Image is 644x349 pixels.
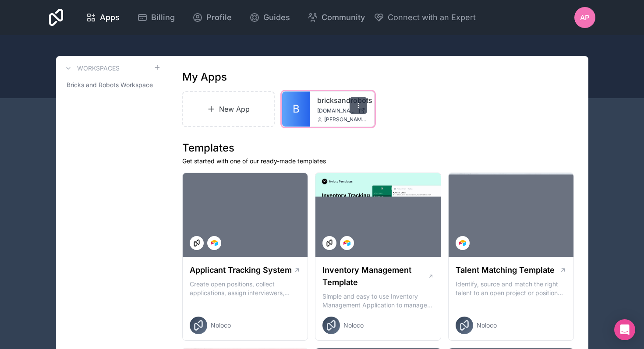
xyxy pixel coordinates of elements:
span: Apps [100,11,120,24]
span: [DOMAIN_NAME] [317,107,355,114]
img: Airtable Logo [459,240,466,247]
span: Community [322,11,365,24]
p: Simple and easy to use Inventory Management Application to manage your stock, orders and Manufact... [322,292,434,310]
span: Noloco [211,321,231,330]
h1: Inventory Management Template [322,264,428,289]
span: Noloco [477,321,497,330]
span: AP [580,12,589,23]
h1: Talent Matching Template [456,264,555,276]
h1: My Apps [182,70,227,84]
a: Workspaces [63,63,120,74]
span: Noloco [343,321,364,330]
img: Airtable Logo [343,240,350,247]
a: Bricks and Robots Workspace [63,77,161,93]
a: [DOMAIN_NAME] [317,107,367,114]
span: [PERSON_NAME][EMAIL_ADDRESS][DOMAIN_NAME] [324,116,367,123]
span: Bricks and Robots Workspace [67,81,153,89]
a: Profile [185,8,239,27]
p: Identify, source and match the right talent to an open project or position with our Talent Matchi... [456,280,567,297]
p: Get started with one of our ready-made templates [182,157,574,166]
span: Guides [263,11,290,24]
a: New App [182,91,275,127]
a: Community [301,8,372,27]
h1: Applicant Tracking System [190,264,292,276]
a: Billing [130,8,182,27]
a: Guides [242,8,297,27]
div: Open Intercom Messenger [614,319,635,340]
h3: Workspaces [77,64,120,73]
img: Airtable Logo [211,240,218,247]
span: Connect with an Expert [388,11,476,24]
a: bricksandrobots [317,95,367,106]
span: Profile [206,11,232,24]
p: Create open positions, collect applications, assign interviewers, centralise candidate feedback a... [190,280,301,297]
span: B [293,102,300,116]
button: Connect with an Expert [374,11,476,24]
span: Billing [151,11,175,24]
a: B [282,92,310,127]
h1: Templates [182,141,574,155]
a: Apps [79,8,127,27]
